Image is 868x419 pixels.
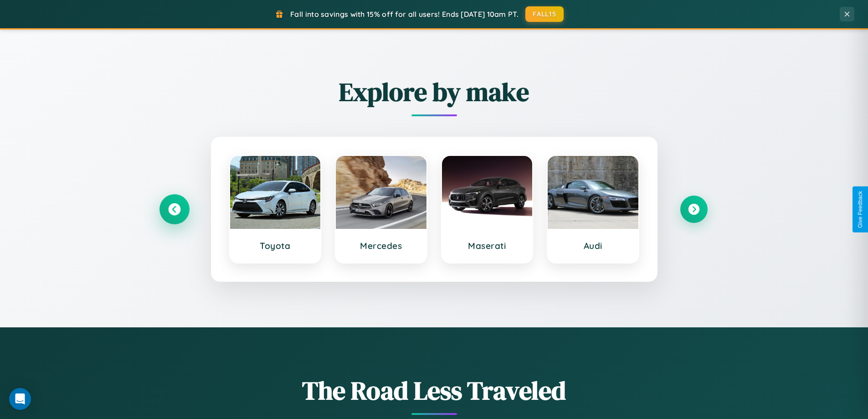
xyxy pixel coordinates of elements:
[557,240,629,251] h3: Audi
[9,388,31,410] div: Open Intercom Messenger
[451,240,524,251] h3: Maserati
[345,240,417,251] h3: Mercedes
[290,10,519,19] span: Fall into savings with 15% off for all users! Ends [DATE] 10am PT.
[525,6,564,22] button: FALL15
[239,240,312,251] h3: Toyota
[857,191,863,228] div: Give Feedback
[161,373,708,408] h1: The Road Less Traveled
[161,74,708,109] h2: Explore by make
